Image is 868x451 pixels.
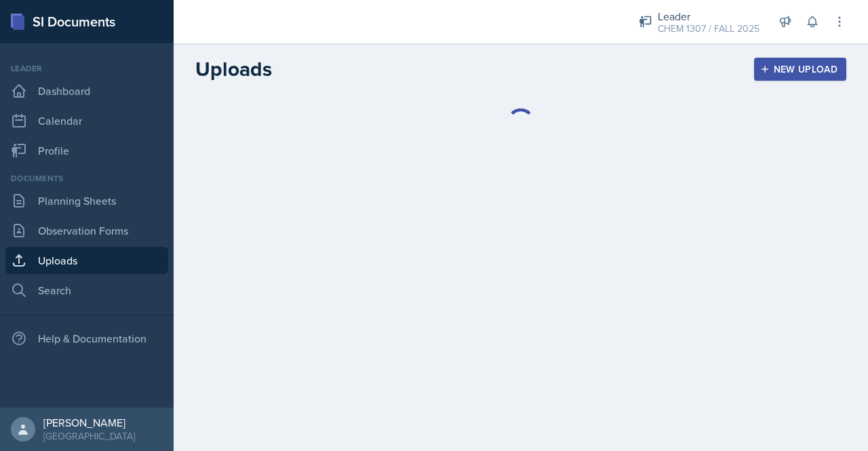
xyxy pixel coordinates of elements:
[43,416,135,429] div: [PERSON_NAME]
[5,247,168,274] a: Uploads
[5,277,168,304] a: Search
[5,107,168,134] a: Calendar
[5,187,168,214] a: Planning Sheets
[658,8,759,24] div: Leader
[43,429,135,443] div: [GEOGRAPHIC_DATA]
[5,325,168,352] div: Help & Documentation
[658,22,759,36] div: CHEM 1307 / FALL 2025
[5,172,168,184] div: Documents
[754,58,847,81] button: New Upload
[5,217,168,244] a: Observation Forms
[5,77,168,104] a: Dashboard
[5,62,168,75] div: Leader
[763,64,838,75] div: New Upload
[195,57,272,81] h2: Uploads
[5,137,168,164] a: Profile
